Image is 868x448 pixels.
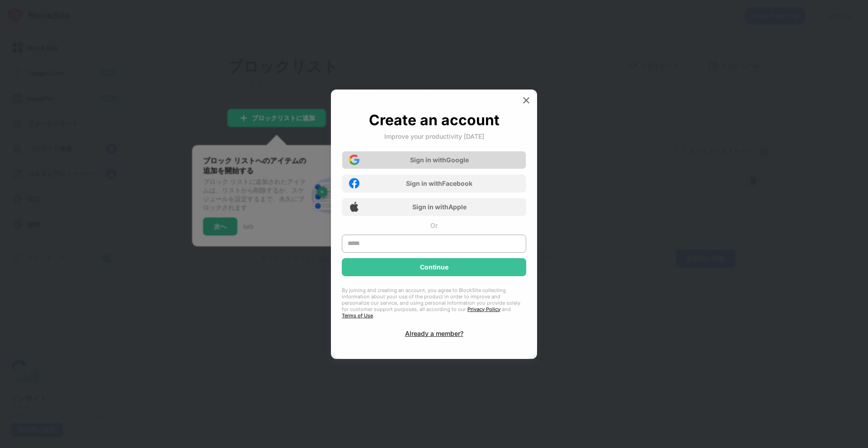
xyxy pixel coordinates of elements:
div: Create an account [369,111,500,129]
div: Improve your productivity [DATE] [384,132,484,140]
div: Sign in with Apple [412,203,467,211]
img: google-icon.png [349,155,359,165]
div: Or [430,222,438,229]
a: Privacy Policy [467,306,500,312]
img: facebook-icon.png [349,178,359,189]
div: Continue [420,264,448,271]
img: apple-icon.png [349,202,359,212]
div: Sign in with Google [410,156,469,164]
a: Terms of Use [342,312,373,319]
div: Sign in with Facebook [406,179,472,187]
div: Already a member? [405,330,463,337]
div: By joining and creating an account, you agree to BlockSite collecting information about your use ... [342,287,526,319]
